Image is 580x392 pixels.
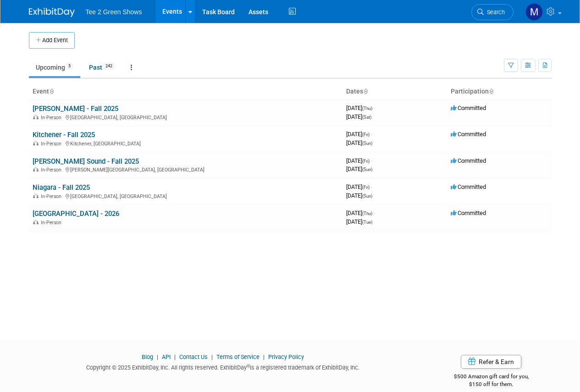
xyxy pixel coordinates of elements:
[346,210,375,216] span: [DATE]
[431,381,552,388] div: $150 off for them.
[484,9,505,16] span: Search
[86,8,142,16] span: Tee 2 Green Shows
[33,157,139,166] a: [PERSON_NAME] Sound - Fall 2025
[362,132,370,137] span: (Fri)
[362,115,371,120] span: (Sat)
[447,84,552,99] th: Participation
[362,141,372,146] span: (Sun)
[268,353,304,360] a: Privacy Policy
[342,84,447,99] th: Dates
[451,131,486,138] span: Committed
[41,167,64,173] span: In-Person
[471,4,514,20] a: Search
[362,106,372,111] span: (Thu)
[33,105,118,113] a: [PERSON_NAME] - Fall 2025
[29,8,75,17] img: ExhibitDay
[33,141,39,145] img: In-Person Event
[29,59,80,76] a: Upcoming5
[33,167,39,171] img: In-Person Event
[261,353,267,360] span: |
[362,211,372,216] span: (Thu)
[346,192,372,199] span: [DATE]
[41,115,64,121] span: In-Person
[216,353,260,360] a: Terms of Service
[346,131,372,138] span: [DATE]
[451,105,486,111] span: Committed
[346,157,372,164] span: [DATE]
[346,105,375,111] span: [DATE]
[41,193,64,199] span: In-Person
[346,166,372,172] span: [DATE]
[346,139,372,146] span: [DATE]
[33,166,339,173] div: [PERSON_NAME][GEOGRAPHIC_DATA], [GEOGRAPHIC_DATA]
[33,193,39,198] img: In-Person Event
[431,367,552,388] div: $500 Amazon gift card for you,
[362,220,372,225] span: (Tue)
[82,59,122,76] a: Past242
[33,192,339,199] div: [GEOGRAPHIC_DATA], [GEOGRAPHIC_DATA]
[66,63,73,70] span: 5
[374,210,375,216] span: -
[29,361,418,372] div: Copyright © 2025 ExhibitDay, Inc. All rights reserved. ExhibitDay is a registered trademark of Ex...
[362,185,370,190] span: (Fri)
[363,88,368,95] a: Sort by Start Date
[247,364,250,369] sup: ®
[33,131,95,139] a: Kitchener - Fall 2025
[374,105,375,111] span: -
[451,183,486,190] span: Committed
[346,183,372,190] span: [DATE]
[33,139,339,147] div: Kitchener, [GEOGRAPHIC_DATA]
[371,183,372,190] span: -
[371,131,372,138] span: -
[29,32,75,49] button: Add Event
[346,218,372,225] span: [DATE]
[362,193,372,199] span: (Sun)
[142,353,153,360] a: Blog
[162,353,171,360] a: API
[525,3,543,21] img: Michael Kruger
[451,210,486,216] span: Committed
[451,157,486,164] span: Committed
[209,353,215,360] span: |
[362,159,370,164] span: (Fri)
[33,220,39,224] img: In-Person Event
[371,157,372,164] span: -
[41,220,64,226] span: In-Person
[33,113,339,121] div: [GEOGRAPHIC_DATA], [GEOGRAPHIC_DATA]
[33,183,90,192] a: Niagara - Fall 2025
[179,353,208,360] a: Contact Us
[362,167,372,172] span: (Sun)
[155,353,160,360] span: |
[33,210,119,218] a: [GEOGRAPHIC_DATA] - 2026
[29,84,342,99] th: Event
[489,88,493,95] a: Sort by Participation Type
[103,63,115,70] span: 242
[346,113,371,120] span: [DATE]
[41,141,64,147] span: In-Person
[49,88,54,95] a: Sort by Event Name
[172,353,178,360] span: |
[33,115,39,119] img: In-Person Event
[461,355,521,369] a: Refer & Earn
